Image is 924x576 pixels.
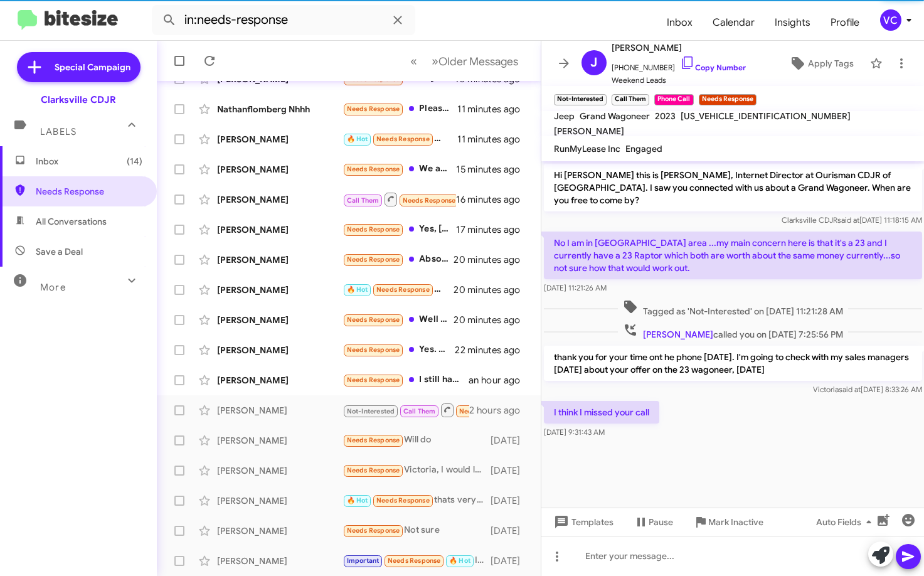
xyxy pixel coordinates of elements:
[544,164,922,211] p: Hi [PERSON_NAME] this is [PERSON_NAME], Internet Director at Ourisman CDJR of [GEOGRAPHIC_DATA]. ...
[642,329,713,340] span: [PERSON_NAME]
[541,511,624,533] button: Templates
[491,555,531,567] div: [DATE]
[455,253,531,266] div: 20 minutes ago
[40,126,77,137] span: Labels
[347,496,368,504] span: 🔥 Hot
[544,401,659,424] p: I think I missed your call
[217,193,343,206] div: [PERSON_NAME]
[343,373,469,387] div: I still have 2 years on it for the lease. I believe i would be penalized heavily for that.
[403,48,526,74] nav: Page navigation example
[777,52,864,75] button: Apply Tags
[347,346,400,354] span: Needs Response
[217,103,343,115] div: Nathanflomberg Nhhh
[424,48,526,74] button: Next
[347,436,400,444] span: Needs Response
[551,511,613,533] span: Templates
[820,4,869,41] a: Profile
[612,74,746,87] span: Weekend Leads
[127,155,142,168] span: (14)
[36,245,83,258] span: Save a Deal
[816,511,876,533] span: Auto Fields
[347,196,380,205] span: Call Them
[703,4,765,41] a: Calendar
[343,162,456,176] div: We asked for an OTD price and the salesperson said they couldn't provide it. We don't waste time ...
[41,93,116,106] div: Clarksville CDJR
[544,346,922,381] p: thank you for your time ont he phone [DATE]. I'm going to check with my sales managers [DATE] abo...
[217,464,343,477] div: [PERSON_NAME]
[491,464,531,477] div: [DATE]
[343,282,455,297] div: Will text [DATE] or [DATE]
[680,63,746,72] a: Copy Number
[343,463,491,477] div: Victoria, I would love to make a deal. I want to buy two new cars by the end of this year. Tradin...
[217,284,343,296] div: [PERSON_NAME]
[869,9,910,31] button: VC
[456,223,530,236] div: 17 minutes ago
[654,94,693,105] small: Phone Call
[812,385,921,394] span: Victoria [DATE] 8:33:26 AM
[781,215,921,225] span: Clarksville CDJR [DATE] 11:18:15 AM
[544,232,922,279] p: No I am in [GEOGRAPHIC_DATA] area ...my main concern here is that it's a 23 and I currently have ...
[808,52,854,75] span: Apply Tags
[152,5,415,35] input: Search
[403,407,436,415] span: Call Them
[343,191,456,207] div: Inbound Call
[617,323,847,341] span: called you on [DATE] 7:25:56 PM
[347,557,380,565] span: Important
[347,105,400,113] span: Needs Response
[347,165,400,173] span: Needs Response
[217,344,343,356] div: [PERSON_NAME]
[625,143,662,154] span: Engaged
[612,94,649,105] small: Call Them
[36,155,142,168] span: Inbox
[657,4,703,41] a: Inbox
[347,225,400,233] span: Needs Response
[880,9,901,31] div: VC
[347,466,400,474] span: Needs Response
[343,132,457,146] div: Full Line ?
[457,133,530,146] div: 11 minutes ago
[469,374,530,387] div: an hour ago
[376,496,430,504] span: Needs Response
[217,253,343,266] div: [PERSON_NAME]
[456,163,530,176] div: 15 minutes ago
[217,133,343,146] div: [PERSON_NAME]
[343,553,491,568] div: If the numbers finally work, i can come out over the weekend.
[376,135,430,143] span: Needs Response
[554,110,575,122] span: Jeep
[403,196,456,205] span: Needs Response
[343,402,469,418] div: I think I missed your call
[491,525,531,537] div: [DATE]
[40,282,66,293] span: More
[217,223,343,236] div: [PERSON_NAME]
[343,102,457,116] div: Please send me an itemized proposal for 24248 zip and vehicle ik as well as video if you have one...
[347,255,400,264] span: Needs Response
[343,523,491,538] div: Not sure
[347,407,395,415] span: Not-Interested
[343,343,455,357] div: Yes. Everything was fine. [PERSON_NAME] was great.
[544,283,607,292] span: [DATE] 11:21:26 AM
[217,374,343,387] div: [PERSON_NAME]
[347,376,400,384] span: Needs Response
[343,433,491,447] div: Will do
[432,53,438,69] span: »
[624,511,683,533] button: Pause
[837,215,859,225] span: said at
[347,316,400,324] span: Needs Response
[343,222,456,237] div: Yes, [PERSON_NAME] was very helpful. He is getting another car from one of your other locations f...
[343,252,455,267] div: Absolutely not. It was horrible
[699,94,757,105] small: Needs Response
[403,48,425,74] button: Previous
[554,143,620,154] span: RunMyLease Inc
[580,110,650,122] span: Grand Wagoneer
[376,285,430,294] span: Needs Response
[708,511,763,533] span: Mark Inactive
[469,404,530,417] div: 2 hours ago
[765,4,820,41] span: Insights
[455,284,531,296] div: 20 minutes ago
[457,103,530,115] div: 11 minutes ago
[806,511,886,533] button: Auto Fields
[554,125,624,137] span: [PERSON_NAME]
[491,434,531,447] div: [DATE]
